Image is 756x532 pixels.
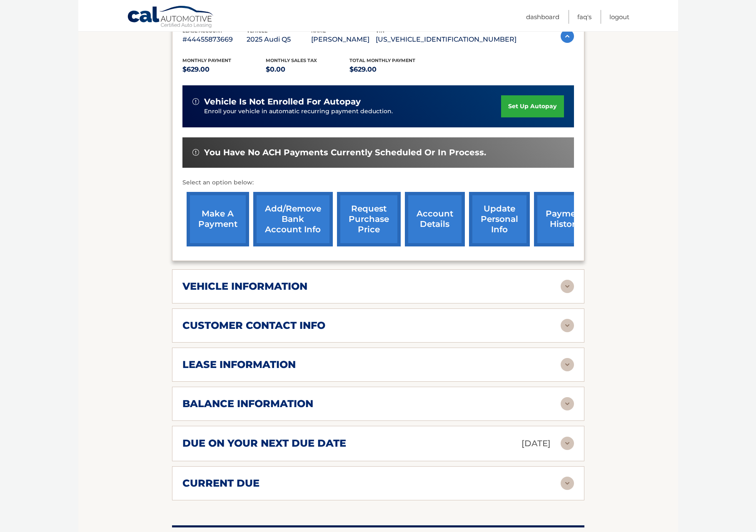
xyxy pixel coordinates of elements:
[561,280,574,293] img: accordion-rest.svg
[253,192,333,246] a: Add/Remove bank account info
[501,95,564,117] a: set up autopay
[204,97,361,107] span: vehicle is not enrolled for autopay
[182,319,325,332] h2: customer contact info
[609,10,629,24] a: Logout
[376,34,516,45] p: [US_VEHICLE_IDENTIFICATION_NUMBER]
[561,319,574,332] img: accordion-rest.svg
[127,5,215,30] a: Cal Automotive
[204,107,502,116] p: Enroll your vehicle in automatic recurring payment deduction.
[266,64,349,75] p: $0.00
[577,10,591,24] a: FAQ's
[182,437,346,450] h2: due on your next due date
[182,57,231,63] span: Monthly Payment
[561,437,574,450] img: accordion-rest.svg
[526,10,559,24] a: Dashboard
[187,192,249,246] a: make a payment
[247,34,311,45] p: 2025 Audi Q5
[182,64,266,75] p: $629.00
[204,147,486,158] span: You have no ACH payments currently scheduled or in process.
[182,34,247,45] p: #44455873669
[182,178,574,188] p: Select an option below:
[182,358,296,371] h2: lease information
[349,57,415,63] span: Total Monthly Payment
[182,398,313,410] h2: balance information
[561,477,574,490] img: accordion-rest.svg
[469,192,530,246] a: update personal info
[561,358,574,371] img: accordion-rest.svg
[337,192,401,246] a: request purchase price
[192,149,199,156] img: alert-white.svg
[182,280,307,293] h2: vehicle information
[182,477,259,490] h2: current due
[561,30,574,43] img: accordion-active.svg
[192,98,199,105] img: alert-white.svg
[561,397,574,410] img: accordion-rest.svg
[405,192,465,246] a: account details
[266,57,317,63] span: Monthly sales Tax
[349,64,433,75] p: $629.00
[534,192,596,246] a: payment history
[521,436,551,451] p: [DATE]
[311,34,376,45] p: [PERSON_NAME]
